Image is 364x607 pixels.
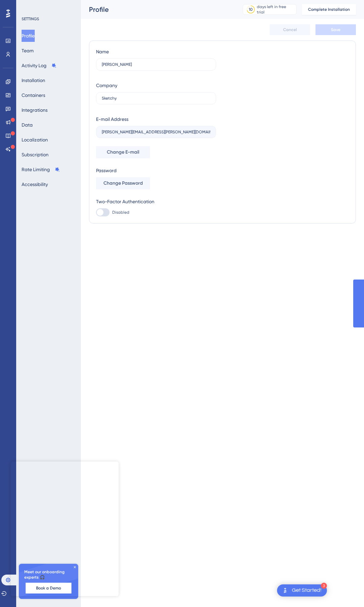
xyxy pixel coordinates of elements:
span: Change E-mail [107,148,139,156]
div: SETTINGS [22,16,76,22]
button: Save [315,24,356,35]
button: Activity Log [22,59,57,72]
div: Get Started! [292,587,322,594]
button: Installation [22,74,45,86]
button: Rate Limiting [22,163,60,176]
div: 3 [321,583,327,589]
button: Subscription [22,149,49,161]
span: Change Password [103,179,143,187]
button: Cancel [270,24,310,35]
div: Open Get Started! checklist, remaining modules: 3 [277,584,327,597]
button: Localization [22,134,48,146]
img: launcher-image-alternative-text [281,586,289,595]
iframe: UserGuiding AI Assistant Launcher [336,580,356,601]
input: Company Name [102,96,210,101]
div: Company [96,81,117,89]
div: days left in free trial [257,4,294,15]
button: Change E-mail [96,146,150,158]
div: Name [96,48,109,56]
button: Profile [22,30,35,42]
div: E-mail Address [96,115,128,123]
span: Complete Installation [308,7,350,12]
span: Cancel [283,27,297,32]
button: Integrations [22,104,48,116]
div: Password [96,166,216,175]
div: Profile [89,5,226,14]
span: Disabled [112,210,129,215]
input: E-mail Address [102,130,210,134]
button: Complete Installation [302,4,356,15]
button: Accessibility [22,178,48,190]
button: Team [22,45,34,57]
div: Two-Factor Authentication [96,197,216,206]
span: Save [331,27,340,32]
input: Name Surname [102,62,210,67]
button: Containers [22,89,45,101]
button: Change Password [96,177,150,189]
div: 10 [249,7,253,12]
button: Data [22,119,33,131]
